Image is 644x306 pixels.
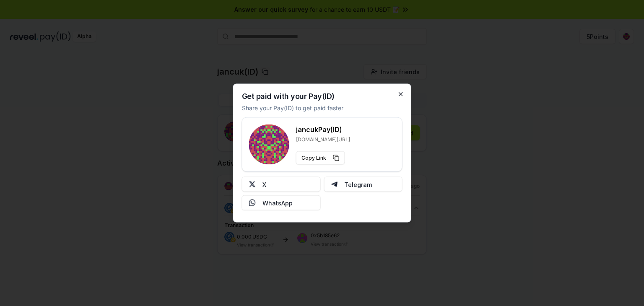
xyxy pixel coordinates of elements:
button: Copy Link [296,151,345,165]
p: Share your Pay(ID) to get paid faster [242,104,343,112]
p: [DOMAIN_NAME][URL] [296,136,350,143]
button: X [242,177,321,192]
button: Telegram [324,177,402,192]
h3: jancuk Pay(ID) [296,124,350,135]
img: Whatsapp [249,200,256,206]
img: Telegram [331,181,338,188]
button: WhatsApp [242,195,321,210]
h2: Get paid with your Pay(ID) [242,93,335,100]
img: X [249,181,256,188]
